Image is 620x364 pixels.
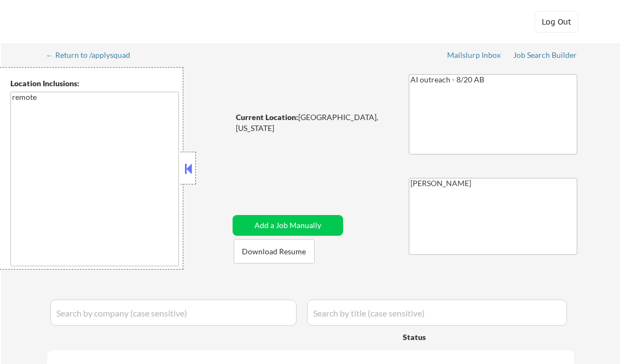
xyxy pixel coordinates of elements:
[233,215,343,236] button: Add a Job Manually
[447,51,502,59] div: Mailslurp Inbox
[46,51,141,59] div: ← Return to /applysquad
[234,239,315,264] button: Download Resume
[447,51,502,62] a: Mailslurp Inbox
[236,112,298,122] strong: Current Location:
[535,11,578,33] button: Log Out
[307,300,567,326] input: Search by title (case sensitive)
[513,51,577,62] a: Job Search Builder
[46,51,141,62] a: ← Return to /applysquad
[236,112,391,133] div: [GEOGRAPHIC_DATA], [US_STATE]
[50,300,297,326] input: Search by company (case sensitive)
[403,327,497,347] div: Status
[10,78,179,89] div: Location Inclusions:
[513,51,577,59] div: Job Search Builder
